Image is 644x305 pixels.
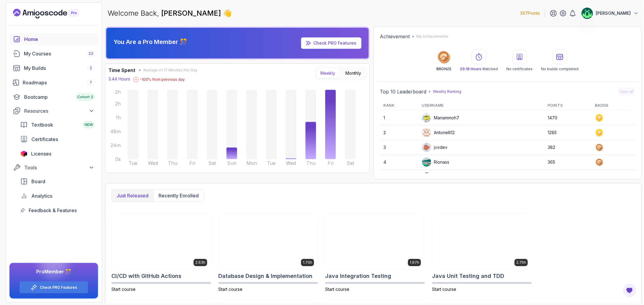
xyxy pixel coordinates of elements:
td: 3 [380,140,418,155]
span: Cohort 3 [77,95,93,99]
div: Roadmaps [23,79,95,86]
h2: Java Unit Testing and TDD [432,272,504,280]
td: 382 [544,140,591,155]
th: Username [418,101,544,111]
p: BRONZE [436,67,451,71]
p: You Are a Pro Member 🎊 [114,38,187,46]
p: No certificates [506,67,533,71]
th: Points [544,101,591,111]
tspan: 2h [115,101,121,107]
button: Monthly [341,68,365,78]
td: 263 [544,170,591,184]
p: My Achievements [416,34,448,39]
p: 397 Points [520,10,540,16]
button: Tools [9,162,98,173]
span: 2 [90,66,92,71]
p: 3.44 Hours [108,76,130,82]
a: builds [9,62,98,74]
img: CI/CD with GitHub Actions card [112,214,211,270]
a: bootcamp [9,91,98,103]
span: Licenses [31,150,51,157]
p: Recently enrolled [159,192,199,199]
div: Bootcamp [24,93,95,101]
img: default monster avatar [422,113,431,122]
span: [PERSON_NAME] [161,9,223,17]
img: default monster avatar [422,143,431,152]
p: Weekly Ranking [433,89,461,94]
h2: Database Design & Implementation [218,272,312,280]
div: Mariammoh7 [422,113,459,123]
div: jvxdev [422,143,447,152]
img: Java Unit Testing and TDD card [432,214,531,270]
h3: Time Spent [108,67,135,74]
tspan: Thu [168,160,177,166]
span: Textbook [31,121,53,128]
td: 1285 [544,125,591,140]
div: My Builds [24,64,95,72]
div: Resources [24,107,95,115]
button: Recently enrolled [153,190,203,202]
img: jetbrains icon [20,151,27,157]
td: 5 [380,170,418,184]
p: No builds completed [541,67,578,71]
span: Start course [218,287,242,292]
button: See all [618,87,635,96]
a: licenses [17,148,98,160]
p: Watched [460,67,498,71]
span: Average of 17 Minutes Per Day [143,68,197,73]
a: Check PRO Features [40,285,77,290]
div: Antonelli12 [422,128,455,137]
img: user profile image [422,158,431,167]
div: Home [24,36,95,43]
tspan: Sun [227,160,236,166]
h2: Top 10 Leaderboard [380,88,426,95]
p: 2.63h [195,260,205,265]
p: -100 % from previous day [140,77,185,82]
tspan: Tue [129,160,137,166]
img: user profile image [422,172,431,181]
h2: Java Integration Testing [325,272,391,280]
button: Resources [9,105,98,116]
p: [PERSON_NAME] [596,10,631,16]
button: Weekly [316,68,339,78]
span: 29.18 Hours [460,67,481,71]
p: 2.75h [516,260,526,265]
span: 7 [90,80,92,85]
td: 1470 [544,111,591,125]
h2: CI/CD with GitHub Actions [111,272,181,280]
button: user profile image[PERSON_NAME] [581,7,639,19]
button: Open Feedback Button [622,283,637,298]
img: Java Integration Testing card [325,214,425,270]
tspan: Wed [286,160,296,166]
td: 365 [544,155,591,170]
span: Analytics [31,192,52,200]
p: 1.70h [303,260,312,265]
img: user profile image [582,8,593,19]
tspan: Sat [347,160,354,166]
span: 👋 [223,8,232,18]
a: courses [9,48,98,60]
th: Badge [591,101,635,111]
a: roadmaps [9,77,98,89]
span: 22 [88,51,93,56]
tspan: Wed [148,160,158,166]
tspan: Fri [328,160,334,166]
a: certificates [17,133,98,145]
p: Welcome Back, [107,8,232,18]
h2: Achievement [380,33,410,40]
tspan: 24m [111,143,121,148]
p: Just released [117,192,149,199]
a: Java Unit Testing and TDD card2.75hJava Unit Testing and TDDStart course [432,214,532,292]
img: user profile image [422,128,431,137]
div: Tools [24,164,95,171]
p: 1.67h [410,260,419,265]
td: 4 [380,155,418,170]
button: Just released [112,190,153,202]
div: My Courses [24,50,95,57]
tspan: Thu [306,160,316,166]
span: Feedback & Features [29,207,77,214]
td: 1 [380,111,418,125]
a: analytics [17,190,98,202]
a: feedback [17,204,98,216]
a: CI/CD with GitHub Actions card2.63hCI/CD with GitHub ActionsStart course [111,214,211,292]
